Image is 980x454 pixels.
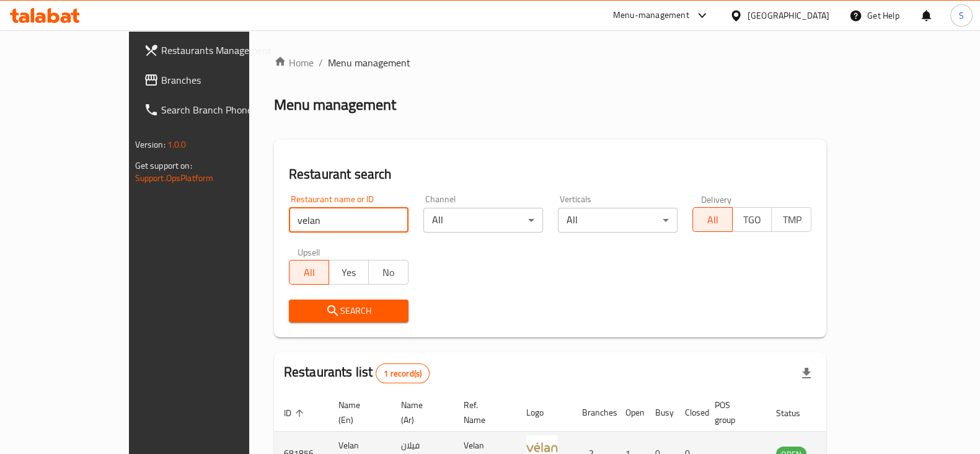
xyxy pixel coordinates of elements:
[289,300,408,323] button: Search
[338,398,376,427] span: Name (En)
[289,208,408,233] input: Search for restaurant name or ID..
[613,8,689,23] div: Menu-management
[161,73,283,87] span: Branches
[135,170,214,186] a: Support.OpsPlatform
[692,207,733,232] button: All
[134,65,293,95] a: Branches
[423,208,543,233] div: All
[161,102,283,117] span: Search Branch Phone
[135,136,166,153] span: Version:
[616,394,645,432] th: Open
[329,260,369,285] button: Yes
[464,398,501,427] span: Ref. Name
[376,368,429,380] span: 1 record(s)
[274,55,827,70] nav: breadcrumb
[134,35,293,65] a: Restaurants Management
[572,394,616,432] th: Branches
[777,211,806,229] span: TMP
[715,398,751,427] span: POS group
[284,363,430,383] h2: Restaurants list
[558,208,678,233] div: All
[167,136,187,153] span: 1.0.0
[376,363,430,383] div: Total records count
[135,158,192,174] span: Get support on:
[274,95,396,115] h2: Menu management
[792,358,821,388] div: Export file
[274,55,314,70] a: Home
[299,303,399,319] span: Search
[516,394,572,432] th: Logo
[732,207,772,232] button: TGO
[738,211,767,229] span: TGO
[374,264,404,282] span: No
[289,260,329,285] button: All
[284,406,307,421] span: ID
[319,55,323,70] li: /
[645,394,675,432] th: Busy
[368,260,408,285] button: No
[161,43,283,58] span: Restaurants Management
[298,247,320,256] label: Upsell
[776,406,816,421] span: Status
[748,9,829,22] div: [GEOGRAPHIC_DATA]
[401,398,439,427] span: Name (Ar)
[289,165,812,184] h2: Restaurant search
[959,9,964,22] span: S
[701,195,732,203] label: Delivery
[134,95,293,125] a: Search Branch Phone
[698,211,728,229] span: All
[675,394,705,432] th: Closed
[334,264,364,282] span: Yes
[294,264,324,282] span: All
[328,55,410,70] span: Menu management
[771,207,811,232] button: TMP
